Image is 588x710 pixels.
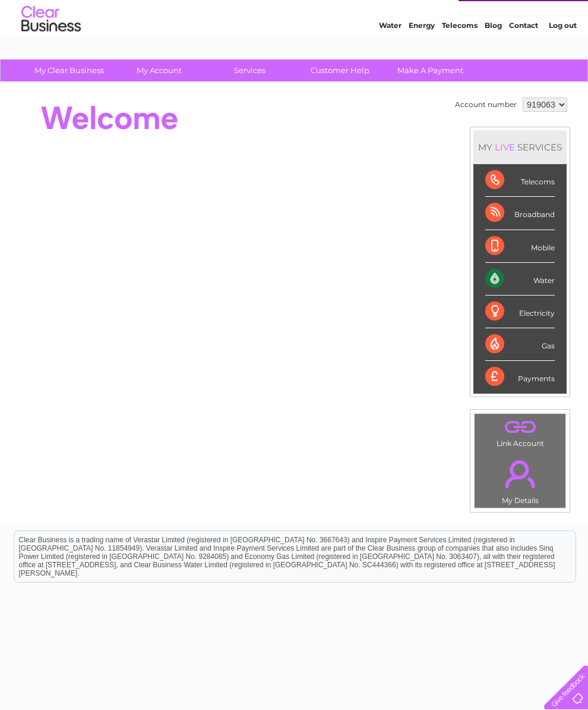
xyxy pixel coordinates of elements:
[474,413,566,451] td: Link Account
[549,51,577,59] a: Log out
[492,142,517,153] div: LIVE
[473,130,567,164] div: MY SERVICES
[381,59,479,81] a: Make A Payment
[14,7,576,58] div: Clear Business is a trading name of Verastar Limited (registered in [GEOGRAPHIC_DATA] No. 3667643...
[485,164,555,197] div: Telecoms
[201,59,299,81] a: Services
[474,450,566,508] td: My Details
[21,31,81,67] img: logo.png
[509,51,538,59] a: Contact
[110,59,208,81] a: My Account
[478,417,562,438] a: .
[485,230,555,263] div: Mobile
[478,453,562,495] a: .
[485,296,555,328] div: Electricity
[485,263,555,296] div: Water
[379,51,402,59] a: Water
[485,361,555,393] div: Payments
[291,59,389,81] a: Customer Help
[409,51,435,59] a: Energy
[20,59,118,81] a: My Clear Business
[452,95,520,115] td: Account number
[442,51,478,59] a: Telecoms
[485,328,555,361] div: Gas
[485,197,555,230] div: Broadband
[485,51,502,59] a: Blog
[364,6,446,21] a: 0333 014 3131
